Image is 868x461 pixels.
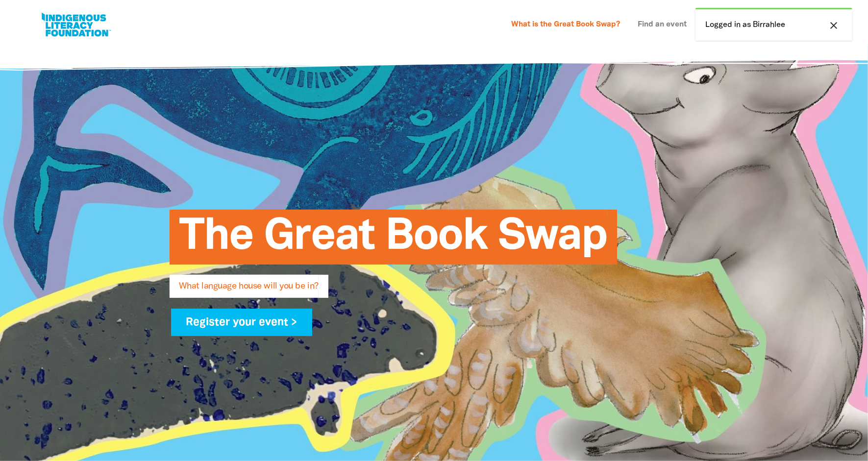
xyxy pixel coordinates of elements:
[828,20,840,31] i: close
[505,17,626,33] a: What is the Great Book Swap?
[632,17,693,33] a: Find an event
[825,19,843,32] button: close
[171,309,313,336] a: Register your event >
[179,282,319,298] span: What language house will you be in?
[695,8,852,41] div: Logged in as Birrahlee
[179,217,607,265] span: The Great Book Swap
